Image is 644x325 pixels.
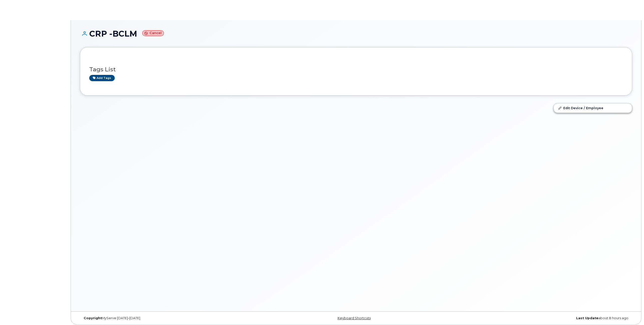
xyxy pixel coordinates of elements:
[554,103,632,112] a: Edit Device / Employee
[84,316,102,320] strong: Copyright
[80,316,264,320] div: MyServe [DATE]–[DATE]
[576,316,598,320] strong: Last Update
[142,30,164,36] small: Cancel
[89,75,115,81] a: Add tags
[448,316,632,320] div: about 8 hours ago
[80,29,632,38] h1: CRP -BCLM
[338,316,371,320] a: Keyboard Shortcuts
[89,66,623,73] h3: Tags List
